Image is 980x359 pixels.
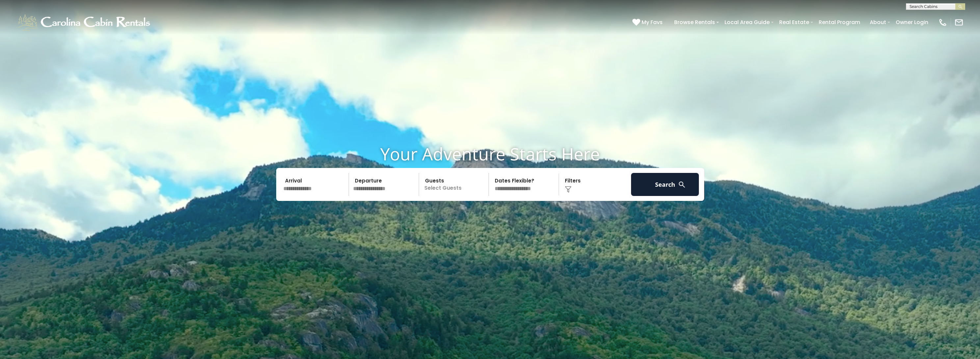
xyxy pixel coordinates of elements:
span: My Favs [642,18,663,26]
img: search-regular-white.png [678,180,686,189]
a: Browse Rentals [671,16,718,28]
a: Owner Login [892,16,932,28]
p: Select Guests [421,173,489,196]
a: Real Estate [776,16,812,28]
h1: Your Adventure Starts Here [5,144,975,164]
img: mail-regular-white.png [954,18,964,27]
a: Local Area Guide [721,16,773,28]
button: Search [631,173,699,196]
a: About [866,16,889,28]
img: filter--v1.png [565,186,571,193]
a: Rental Program [815,16,863,28]
img: White-1-1-2.png [16,13,153,32]
img: phone-regular-white.png [938,18,947,27]
a: My Favs [632,18,664,27]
